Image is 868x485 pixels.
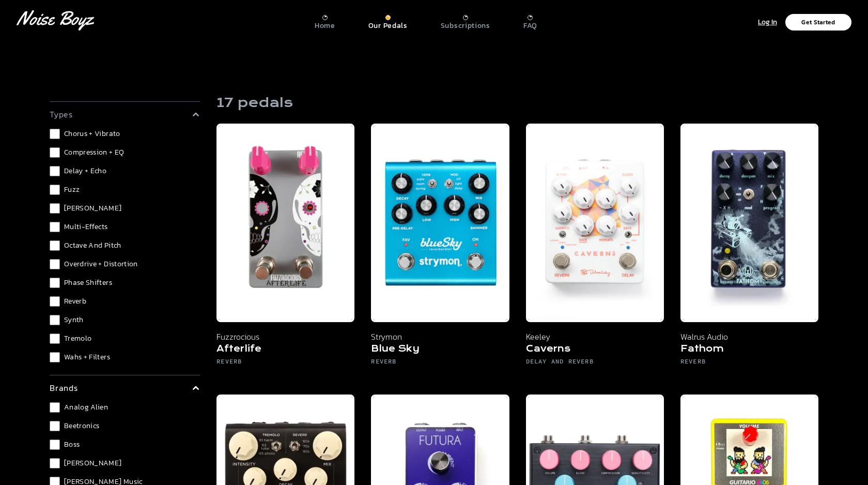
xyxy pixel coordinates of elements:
[50,458,60,468] input: [PERSON_NAME]
[785,14,851,31] button: Get Started
[526,124,664,378] a: Keeley Caverns Delay Reverb V2 Keeley Caverns Delay and Reverb
[50,147,60,158] input: Compression + EQ
[523,11,537,31] a: FAQ
[216,124,354,322] img: Fuzzrocious Afterlife
[64,439,80,450] span: Boss
[50,240,60,251] input: Octave and Pitch
[216,357,354,370] h6: Reverb
[64,166,106,176] span: Delay + Echo
[680,124,818,378] a: Walrus Audio Fathom Pedal - Noise Boyz Walrus Audio Fathom Reverb
[371,124,509,322] img: Strymon Blue Sky
[801,19,835,25] p: Get Started
[50,129,60,139] input: Chorus + Vibrato
[441,21,490,31] p: Subscriptions
[64,296,86,307] span: Reverb
[441,11,490,31] a: Subscriptions
[50,382,200,394] summary: brands
[371,343,509,357] h5: Blue Sky
[64,315,84,325] span: Synth
[368,21,408,31] p: Our Pedals
[526,330,664,343] p: Keeley
[371,330,509,343] p: Strymon
[64,240,121,251] span: Octave and Pitch
[50,278,60,288] input: Phase Shifters
[50,382,78,394] p: brands
[64,185,80,195] span: Fuzz
[680,124,818,322] img: Walrus Audio Fathom Pedal - Noise Boyz
[64,421,100,431] span: Beetronics
[64,458,122,468] span: [PERSON_NAME]
[371,124,509,378] a: Strymon Blue Sky Strymon Blue Sky Reverb
[50,352,60,362] input: Wahs + Filters
[680,357,818,370] h6: Reverb
[50,108,200,120] summary: types
[50,402,60,413] input: Analog Alien
[64,222,108,232] span: Multi-Effects
[758,17,777,28] p: Log In
[64,129,120,139] span: Chorus + Vibrato
[50,296,60,307] input: Reverb
[526,124,664,322] img: Keeley Caverns Delay Reverb V2
[315,21,335,31] p: Home
[315,11,335,31] a: Home
[64,402,108,413] span: Analog Alien
[64,259,138,269] span: Overdrive + Distortion
[50,222,60,232] input: Multi-Effects
[50,334,60,344] input: Tremolo
[50,315,60,325] input: Synth
[523,21,537,31] p: FAQ
[216,95,293,111] h1: 17 pedals
[680,330,818,343] p: Walrus Audio
[50,166,60,176] input: Delay + Echo
[680,343,818,357] h5: Fathom
[50,259,60,269] input: Overdrive + Distortion
[64,147,125,158] span: Compression + EQ
[64,352,110,362] span: Wahs + Filters
[50,185,60,195] input: Fuzz
[64,278,112,288] span: Phase Shifters
[371,357,509,370] h6: Reverb
[50,108,73,120] p: types
[50,203,60,214] input: [PERSON_NAME]
[526,357,664,370] h6: Delay and Reverb
[526,343,664,357] h5: Caverns
[368,11,408,31] a: Our Pedals
[216,330,354,343] p: Fuzzrocious
[50,421,60,431] input: Beetronics
[50,439,60,450] input: Boss
[64,203,122,214] span: [PERSON_NAME]
[64,334,91,344] span: Tremolo
[216,343,354,357] h5: Afterlife
[216,124,354,378] a: Fuzzrocious Afterlife Fuzzrocious Afterlife Reverb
